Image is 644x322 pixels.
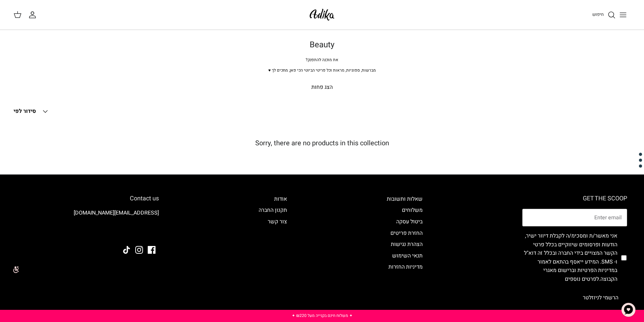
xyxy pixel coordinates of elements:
[14,104,49,119] button: סידור לפי
[306,57,338,63] span: את מוכנה להתפנק?
[135,246,143,254] a: Instagram
[387,195,423,203] a: שאלות ותשובות
[14,107,36,115] span: סידור לפי
[5,261,24,279] img: accessibility_icon02.svg
[391,240,423,248] a: הצהרת נגישות
[28,11,39,19] a: החשבון שלי
[274,195,287,203] a: אודות
[259,206,287,214] a: תקנון החברה
[86,40,559,50] h1: Beauty
[592,11,616,19] a: חיפוש
[574,289,627,306] button: הרשמי לניוזלטר
[565,275,599,283] a: לפרטים נוספים
[74,209,159,217] a: [EMAIL_ADDRESS][DOMAIN_NAME]
[14,139,630,147] h5: Sorry, there are no products in this collection
[592,11,604,18] span: חיפוש
[392,252,423,260] a: תנאי השימוש
[308,7,336,23] img: Adika IL
[380,195,429,306] div: Secondary navigation
[388,263,423,271] a: מדיניות החזרות
[390,229,423,237] a: החזרת פריטים
[17,195,159,202] h6: Contact us
[522,232,617,284] label: אני מאשר/ת ומסכימ/ה לקבלת דיוור ישיר, הודעות ופרסומים שיווקיים בכלל פרטי הקשר המצויים בידי החברה ...
[268,67,376,73] span: מברשות, ספוגיות, מראות וכל פריטי הביוטי הכי פאן, מחכים לך ♥
[292,313,353,319] a: ✦ משלוח חינם בקנייה מעל ₪220 ✦
[123,246,130,254] a: Tiktok
[148,246,156,254] a: Facebook
[522,209,627,226] input: Email
[616,7,630,22] button: Toggle menu
[522,195,627,202] h6: GET THE SCOOP
[86,83,559,92] p: הצג פחות
[618,300,639,320] button: צ'אט
[396,218,423,226] a: ביטול עסקה
[252,195,294,306] div: Secondary navigation
[268,218,287,226] a: צור קשר
[402,206,423,214] a: משלוחים
[140,228,159,237] img: Adika IL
